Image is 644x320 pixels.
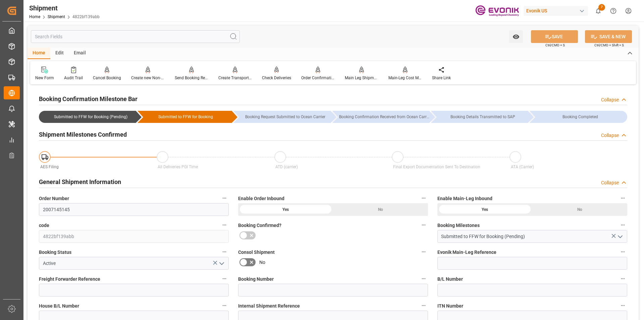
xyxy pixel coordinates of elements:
span: code [39,222,49,229]
span: B/L Number [437,276,463,283]
div: Collapse [601,179,619,186]
div: Collapse [601,132,619,139]
div: Create Transport Unit [218,75,252,81]
div: Booking Details Transmitted to SAP [438,111,528,123]
span: Ctrl/CMD + Shift + S [594,43,624,48]
div: Submitted to FFW for Booking [138,111,232,123]
h2: Booking Confirmation Milestone Bar [39,94,138,103]
button: Internal Shipment Reference [419,301,428,310]
span: No [259,259,265,266]
div: No [532,203,627,216]
div: Booking Request Submitted to Ocean Carrier [233,111,330,123]
div: Collapse [601,96,619,103]
h2: General Shipment Information [39,177,121,186]
div: New Form [35,75,54,81]
div: Cancel Booking [93,75,121,81]
div: Booking Confirmation Received from Ocean Carrier [332,111,429,123]
span: Booking Status [39,249,71,256]
button: Evonik Main-Leg Reference [619,247,627,256]
div: Check Deliveries [262,75,291,81]
button: code [220,221,229,229]
span: Enable Order Inbound [238,195,284,202]
button: ITN Number [619,301,627,310]
a: Shipment [48,14,65,19]
div: Main-Leg Cost Message [388,75,422,81]
button: Booking Number [419,274,428,283]
div: Share Link [432,75,451,81]
div: Submitted to FFW for Booking (Pending) [39,111,136,123]
button: Booking Status [220,247,229,256]
div: Edit [50,48,69,59]
button: B/L Number [619,274,627,283]
span: Evonik Main-Leg Reference [437,249,496,256]
button: House B/L Number [220,301,229,310]
button: open menu [216,258,226,269]
button: Enable Order Inbound [419,194,428,202]
input: Search Fields [31,30,240,43]
span: Order Number [39,195,69,202]
span: All Deliveries PGI Time [158,165,198,169]
div: Audit Trail [64,75,83,81]
button: Enable Main-Leg Inbound [619,194,627,202]
div: Email [69,48,91,59]
div: No [333,203,428,216]
div: Booking Details Transmitted to SAP [431,111,528,123]
div: Evonik US [524,6,588,16]
button: open menu [614,231,625,242]
button: Consol Shipment [419,247,428,256]
span: Enable Main-Leg Inbound [437,195,492,202]
span: Booking Confirmed? [238,222,281,229]
span: 7 [598,4,605,11]
div: Order Confirmation [301,75,335,81]
button: Help Center [606,3,621,18]
div: Booking Completed [536,111,624,123]
div: Create new Non-Conformance [131,75,165,81]
div: Booking Completed [530,111,627,123]
div: Submitted to FFW for Booking (Pending) [46,111,136,123]
div: Submitted to FFW for Booking [144,111,227,123]
span: Ctrl/CMD + S [545,43,565,48]
div: Shipment [29,3,100,13]
div: Yes [238,203,333,216]
span: ITN Number [437,303,463,310]
button: SAVE & NEW [585,30,632,43]
span: ATA (Carrier) [511,165,534,169]
span: ATD (carrier) [275,165,298,169]
div: Booking Request Submitted to Ocean Carrier [240,111,330,123]
h2: Shipment Milestones Confirmed [39,130,127,139]
button: Booking Milestones [619,221,627,229]
span: House B/L Number [39,303,79,310]
button: Booking Confirmed? [419,221,428,229]
div: Send Booking Request To ABS [175,75,208,81]
div: Yes [437,203,532,216]
button: open menu [509,30,523,43]
button: Freight Forwarder Reference [220,274,229,283]
button: Evonik US [524,4,591,17]
span: AES Filing [40,165,59,169]
span: Booking Number [238,276,274,283]
img: Evonik-brand-mark-Deep-Purple-RGB.jpeg_1700498283.jpeg [475,5,519,17]
span: Freight Forwarder Reference [39,276,100,283]
span: Consol Shipment [238,249,275,256]
span: Final Export Documentation Sent To Destination [393,165,480,169]
div: Booking Confirmation Received from Ocean Carrier [339,111,429,123]
span: Booking Milestones [437,222,480,229]
span: Internal Shipment Reference [238,303,300,310]
a: Home [29,14,40,19]
button: Order Number [220,194,229,202]
button: SAVE [531,30,578,43]
div: Main Leg Shipment [345,75,378,81]
div: Home [28,48,50,59]
button: show 7 new notifications [591,3,606,18]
